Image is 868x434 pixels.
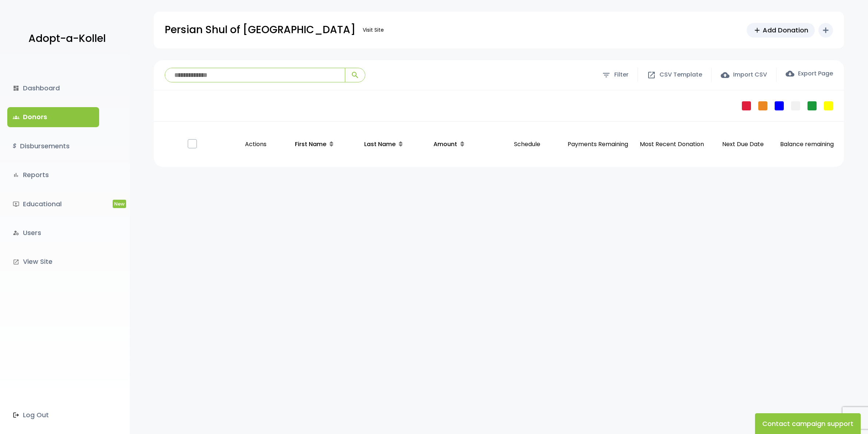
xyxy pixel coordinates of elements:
[721,71,729,79] span: cloud_upload
[13,230,19,236] i: manage_accounts
[165,21,355,39] p: Persian Shul of [GEOGRAPHIC_DATA]
[7,78,99,98] a: dashboardDashboard
[113,200,126,208] span: New
[364,140,396,148] span: Last Name
[497,132,558,157] p: Schedule
[28,30,106,48] p: Adopt-a-Kollel
[563,132,632,157] p: Payments Remaining
[25,21,106,56] a: Adopt-a-Kollel
[614,70,628,80] span: Filter
[786,69,794,78] span: cloud_download
[7,165,99,185] a: bar_chartReports
[351,71,359,79] span: search
[295,140,326,148] span: First Name
[7,223,99,243] a: manage_accountsUsers
[13,259,19,265] i: launch
[7,405,99,425] a: Log Out
[755,413,861,434] button: Contact campaign support
[659,70,702,80] span: CSV Template
[763,25,808,35] span: Add Donation
[780,139,834,150] p: Balance remaining
[226,132,285,157] p: Actions
[818,23,833,38] button: add
[13,141,16,152] i: $
[7,194,99,214] a: ondemand_videoEducationalNew
[821,26,830,35] i: add
[13,114,19,121] span: groups
[345,68,365,82] button: search
[733,70,767,80] span: Import CSV
[13,85,19,91] i: dashboard
[747,23,815,38] a: addAdd Donation
[7,136,99,156] a: $Disbursements
[786,69,833,78] label: Export Page
[602,71,611,79] span: filter_list
[13,172,19,178] i: bar_chart
[7,252,99,271] a: launchView Site
[13,201,19,207] i: ondemand_video
[433,140,457,148] span: Amount
[647,71,656,79] span: open_in_new
[638,139,706,150] p: Most Recent Donation
[7,107,99,127] a: groupsDonors
[359,23,388,37] a: Visit Site
[753,26,761,34] span: add
[712,139,774,150] p: Next Due Date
